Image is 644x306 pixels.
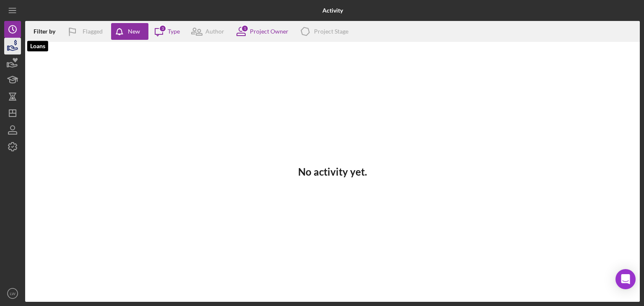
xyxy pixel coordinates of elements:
div: Open Intercom Messenger [615,269,636,289]
button: New [111,23,148,40]
div: Filter by [34,28,62,35]
b: Activity [322,7,343,14]
div: Project Stage [314,28,348,35]
div: Project Owner [250,28,288,35]
div: Flagged [83,23,103,40]
div: New [128,23,140,40]
button: LW [4,285,21,302]
button: Flagged [62,23,111,40]
div: 3 [159,25,166,32]
div: Author [205,28,224,35]
text: LW [10,291,16,296]
div: 1 [241,25,249,32]
h3: No activity yet. [298,166,367,178]
div: Type [168,28,180,35]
